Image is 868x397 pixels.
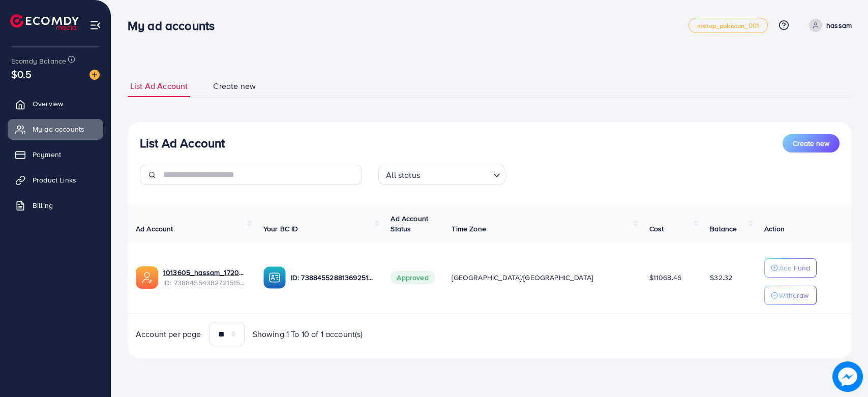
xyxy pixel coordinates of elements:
img: image [89,70,100,80]
span: [GEOGRAPHIC_DATA]/[GEOGRAPHIC_DATA] [452,272,593,283]
span: Create new [793,138,829,148]
span: $0.5 [11,67,32,81]
p: ID: 7388455288136925185 [291,271,375,284]
span: Balance [710,224,737,234]
span: Ad Account [136,224,173,234]
h3: My ad accounts [128,18,223,33]
span: ID: 7388455438272151568 [163,278,247,288]
span: $11068.46 [649,272,681,283]
span: Billing [33,200,53,210]
a: Billing [8,195,103,216]
a: metap_pakistan_001 [689,18,768,33]
img: ic-ads-acc.e4c84228.svg [136,266,158,289]
img: image [835,364,860,389]
p: Withdraw [779,289,809,301]
img: ic-ba-acc.ded83a64.svg [263,266,286,289]
span: Cost [649,224,664,234]
input: Search for option [423,166,489,182]
span: Payment [33,149,61,160]
span: Ecomdy Balance [11,56,66,66]
a: Payment [8,144,103,165]
span: Your BC ID [263,224,298,234]
span: My ad accounts [33,124,84,134]
span: Account per page [136,328,201,340]
a: Overview [8,94,103,114]
span: metap_pakistan_001 [697,22,759,29]
span: Create new [213,80,256,92]
span: All status [384,168,422,182]
a: My ad accounts [8,119,103,139]
span: Time Zone [452,224,486,234]
a: hassam [805,19,852,32]
span: $32.32 [710,272,732,283]
div: Search for option [378,165,505,185]
h3: List Ad Account [140,136,225,150]
img: logo [10,14,79,30]
p: hassam [826,19,852,32]
img: menu [89,19,101,31]
span: Showing 1 To 10 of 1 account(s) [253,328,363,340]
span: Approved [391,271,434,284]
a: Product Links [8,170,103,190]
p: Add Fund [779,262,810,274]
span: Overview [33,99,63,109]
div: <span class='underline'>1013605_hassam_1720258849996</span></br>7388455438272151568 [163,267,247,288]
a: 1013605_hassam_1720258849996 [163,267,247,278]
button: Create new [783,134,840,152]
span: List Ad Account [130,80,188,92]
span: Product Links [33,175,76,185]
button: Add Fund [764,258,817,278]
button: Withdraw [764,286,817,305]
span: Action [764,224,785,234]
span: Ad Account Status [391,213,428,234]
